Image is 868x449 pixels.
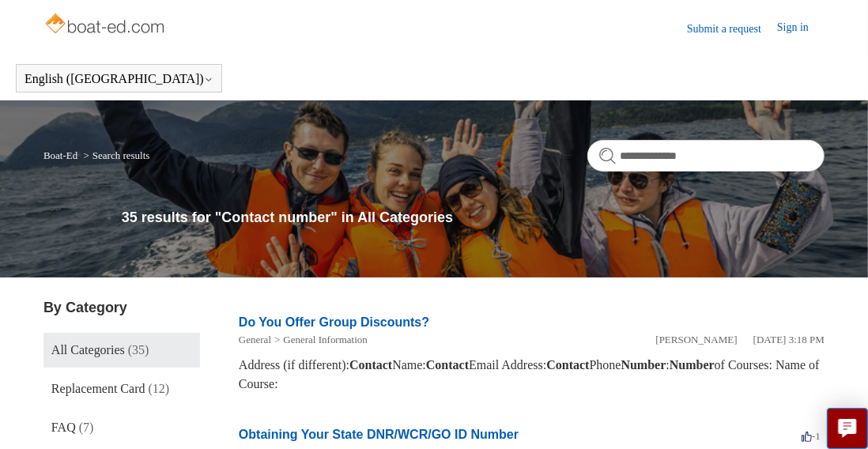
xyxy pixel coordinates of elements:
[43,372,200,406] a: Replacement Card (12)
[43,297,200,319] h3: By Category
[128,343,149,357] span: (35)
[79,421,94,434] span: (7)
[670,358,715,372] em: Number
[51,382,145,395] span: Replacement Card
[43,333,200,368] a: All Categories (35)
[802,430,821,442] span: -1
[239,332,271,348] li: General
[239,315,429,329] a: Do You Offer Group Discounts?
[43,149,81,161] li: Boat-Ed
[149,382,170,395] span: (12)
[753,334,825,345] time: 01/05/2024, 15:18
[51,343,125,357] span: All Categories
[687,21,777,37] a: Submit a request
[283,334,367,345] a: General Information
[827,408,868,449] button: Live chat
[51,421,76,434] span: FAQ
[587,140,825,172] input: Search
[621,358,666,372] em: Number
[25,72,213,86] button: English ([GEOGRAPHIC_DATA])
[43,410,200,445] a: FAQ (7)
[271,332,368,348] li: General Information
[777,19,825,38] a: Sign in
[656,332,738,348] li: [PERSON_NAME]
[546,358,589,372] em: Contact
[239,428,519,441] a: Obtaining Your State DNR/WCR/GO ID Number
[122,207,825,228] h1: 35 results for "Contact number" in All Categories
[426,358,469,372] em: Contact
[239,356,825,394] div: Address (if different): Name: Email Address: Phone : of Courses: Name of Course:
[43,9,169,41] img: Boat-Ed Help Center home page
[80,149,149,161] li: Search results
[43,149,77,161] a: Boat-Ed
[239,334,271,345] a: General
[349,358,392,372] em: Contact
